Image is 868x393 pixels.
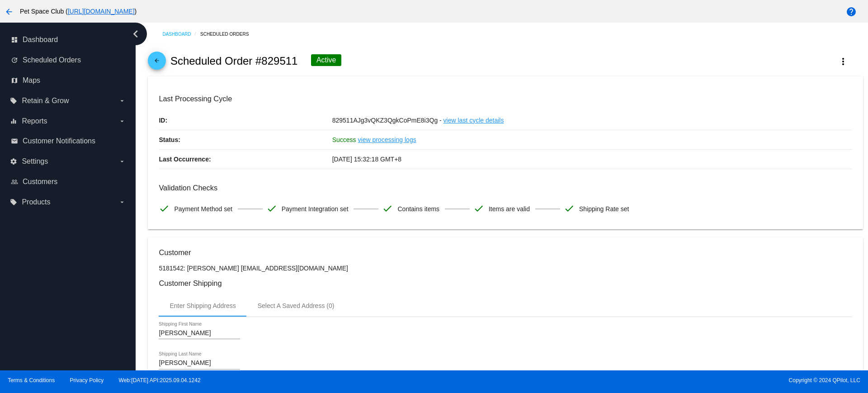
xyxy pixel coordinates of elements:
[10,118,17,125] i: equalizer
[22,97,69,105] span: Retain & Grow
[118,97,126,104] i: arrow_drop_down
[11,134,126,148] a: email Customer Notifications
[23,56,81,64] span: Scheduled Orders
[11,137,18,145] i: email
[151,57,162,68] mat-icon: arrow_back
[170,302,236,309] div: Enter Shipping Address
[11,36,18,43] i: dashboard
[11,77,18,84] i: map
[11,33,126,47] a: dashboard Dashboard
[23,178,57,186] span: Customers
[159,130,332,149] p: Status:
[159,111,332,130] p: ID:
[159,150,332,169] p: Last Occurrence:
[258,302,335,309] div: Select A Saved Address (0)
[23,76,40,85] span: Maps
[118,118,126,125] i: arrow_drop_down
[10,97,17,104] i: local_offer
[382,203,393,214] mat-icon: check
[10,158,17,165] i: settings
[266,203,277,214] mat-icon: check
[11,178,18,185] i: people_outline
[282,199,349,218] span: Payment Integration set
[489,199,530,218] span: Items are valid
[23,137,95,145] span: Customer Notifications
[159,330,240,337] input: Shipping First Name
[118,199,126,206] i: arrow_drop_down
[174,199,232,218] span: Payment Method set
[128,27,143,41] i: chevron_left
[159,203,170,214] mat-icon: check
[564,203,575,214] mat-icon: check
[159,95,852,103] h3: Last Processing Cycle
[22,117,47,125] span: Reports
[159,248,852,257] h3: Customer
[159,360,240,367] input: Shipping Last Name
[579,199,629,218] span: Shipping Rate set
[118,158,126,165] i: arrow_drop_down
[159,184,852,192] h3: Validation Checks
[838,56,849,67] mat-icon: more_vert
[162,27,200,41] a: Dashboard
[22,198,50,206] span: Products
[11,57,18,64] i: update
[358,130,416,149] a: view processing logs
[20,8,137,15] span: Pet Space Club ( )
[11,73,126,88] a: map Maps
[846,6,857,17] mat-icon: help
[311,54,342,66] div: Active
[332,136,356,143] span: Success
[70,377,104,384] a: Privacy Policy
[473,203,484,214] mat-icon: check
[11,175,126,189] a: people_outline Customers
[23,36,58,44] span: Dashboard
[170,55,298,67] h2: Scheduled Order #829511
[443,111,504,130] a: view last cycle details
[22,157,48,166] span: Settings
[200,27,257,41] a: Scheduled Orders
[159,265,852,272] p: 5181542: [PERSON_NAME] [EMAIL_ADDRESS][DOMAIN_NAME]
[11,53,126,67] a: update Scheduled Orders
[332,156,401,163] span: [DATE] 15:32:18 GMT+8
[68,8,135,15] a: [URL][DOMAIN_NAME]
[8,377,55,384] a: Terms & Conditions
[119,377,201,384] a: Web:[DATE] API:2025.09.04.1242
[442,377,860,384] span: Copyright © 2024 QPilot, LLC
[159,279,852,288] h3: Customer Shipping
[10,199,17,206] i: local_offer
[397,199,439,218] span: Contains items
[4,6,14,17] mat-icon: arrow_back
[332,117,442,124] span: 829511AJg3vQKZ3QgkCoPmE8i3Qg -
